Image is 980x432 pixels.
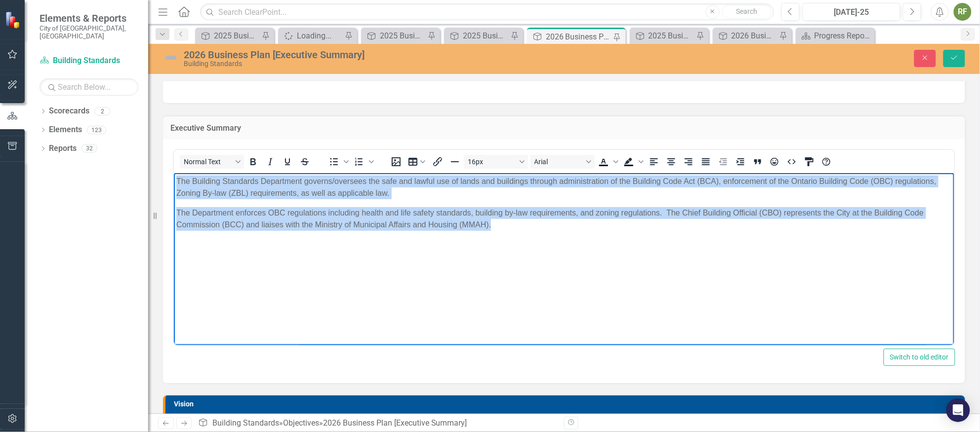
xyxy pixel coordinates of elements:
[326,155,350,169] div: Bullet list
[198,30,259,42] a: 2025 Business Plan [Objective #3]
[184,60,613,68] div: Building Standards
[405,155,429,169] button: Table
[200,3,774,21] input: Search ClearPoint...
[49,106,89,117] a: Scorecards
[82,144,97,153] div: 32
[323,418,467,428] div: 2026 Business Plan [Executive Summary]
[715,155,732,169] button: Decrease indent
[715,30,777,42] a: 2026 Business Plan [Objective #1]
[620,155,645,169] div: Background color Black
[279,155,296,169] button: Underline
[646,155,662,169] button: Align left
[767,155,783,169] button: Emojis
[884,349,955,366] button: Switch to old editor
[803,3,900,21] button: [DATE]-25
[783,155,800,169] button: HTML Editor
[546,31,611,43] div: 2026 Business Plan [Executive Summary]
[184,49,613,60] div: 2026 Business Plan [Executive Summary]
[468,158,516,166] span: 16px
[174,173,954,345] iframe: Rich Text Area
[49,143,77,154] a: Reports
[946,398,970,422] div: Open Intercom Messenger
[212,418,279,428] a: Building Standards
[736,7,757,15] span: Search
[680,155,697,169] button: Align right
[198,418,557,429] div: » »
[184,158,232,166] span: Normal Text
[798,30,872,42] a: Progress Report Dashboard
[5,11,22,29] img: ClearPoint Strategy
[170,124,958,133] h3: Executive Summary
[296,155,313,169] button: Strikethrough
[281,30,342,42] a: Loading...
[722,5,772,19] button: Search
[531,155,595,169] button: Font Arial
[262,155,279,169] button: Italic
[697,155,714,169] button: Justify
[174,400,960,408] h3: Vision
[447,30,508,42] a: 2025 Business Plan [Executive Summary]
[40,78,138,96] input: Search Below...
[40,12,138,24] span: Elements & Reports
[245,155,261,169] button: Bold
[297,30,342,42] div: Loading...
[732,30,777,42] div: 2026 Business Plan [Objective #1]
[595,155,620,169] div: Text color Black
[87,126,106,134] div: 123
[801,155,817,169] button: CSS Editor
[214,30,259,42] div: 2025 Business Plan [Objective #3]
[463,30,508,42] div: 2025 Business Plan [Executive Summary]
[464,155,528,169] button: Font size 16px
[380,30,425,42] div: 2025 Business Plan [Objective #1]
[749,155,766,169] button: Blockquote
[364,30,425,42] a: 2025 Business Plan [Objective #1]
[40,55,138,67] a: Building Standards
[447,155,463,169] button: Horizontal line
[663,155,680,169] button: Align center
[163,50,179,66] img: Not Defined
[49,124,82,136] a: Elements
[815,30,872,42] div: Progress Report Dashboard
[818,155,835,169] button: Help
[388,155,405,169] button: Insert image
[283,418,319,428] a: Objectives
[954,3,972,21] button: RF
[180,155,244,169] button: Block Normal Text
[649,30,694,42] div: 2025 Business Plan [Objective #2]
[806,6,897,18] div: [DATE]-25
[732,155,749,169] button: Increase indent
[632,30,694,42] a: 2025 Business Plan [Objective #2]
[40,24,138,40] small: City of [GEOGRAPHIC_DATA], [GEOGRAPHIC_DATA]
[351,155,375,169] div: Numbered list
[94,107,110,115] div: 2
[429,155,446,169] button: Insert/edit link
[534,158,583,166] span: Arial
